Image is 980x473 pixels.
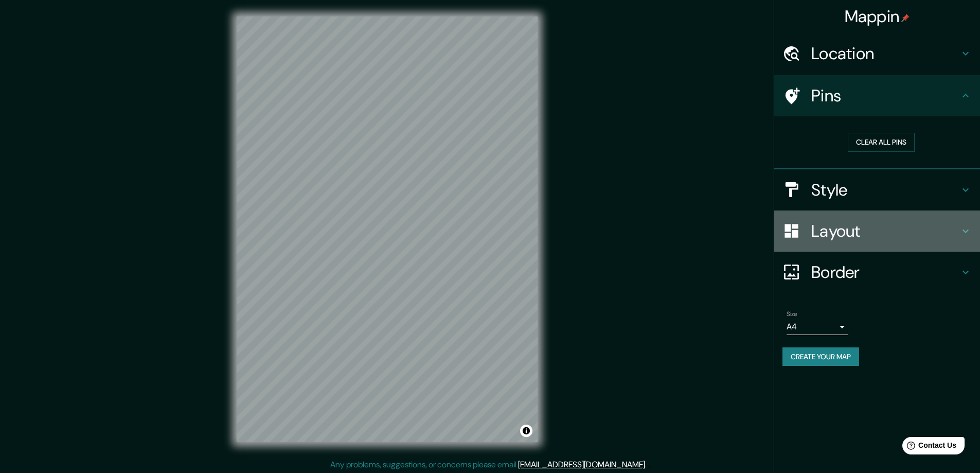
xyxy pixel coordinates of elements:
[774,252,980,293] div: Border
[774,211,980,252] div: Layout
[845,6,910,27] h4: Mappin
[782,347,859,366] button: Create your map
[774,33,980,74] div: Location
[774,75,980,116] div: Pins
[648,459,650,471] div: .
[901,14,910,22] img: pin-icon.png
[848,133,915,152] button: Clear all pins
[330,459,647,471] p: Any problems, suggestions, or concerns please email .
[520,425,532,437] button: Toggle attribution
[811,180,959,200] h4: Style
[787,309,797,318] label: Size
[774,169,980,211] div: Style
[811,221,959,241] h4: Layout
[811,262,959,283] h4: Border
[237,16,538,442] canvas: Map
[647,459,648,471] div: .
[888,433,969,462] iframe: Help widget launcher
[811,85,959,106] h4: Pins
[787,319,848,335] div: A4
[518,459,645,470] a: [EMAIL_ADDRESS][DOMAIN_NAME]
[811,43,959,64] h4: Location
